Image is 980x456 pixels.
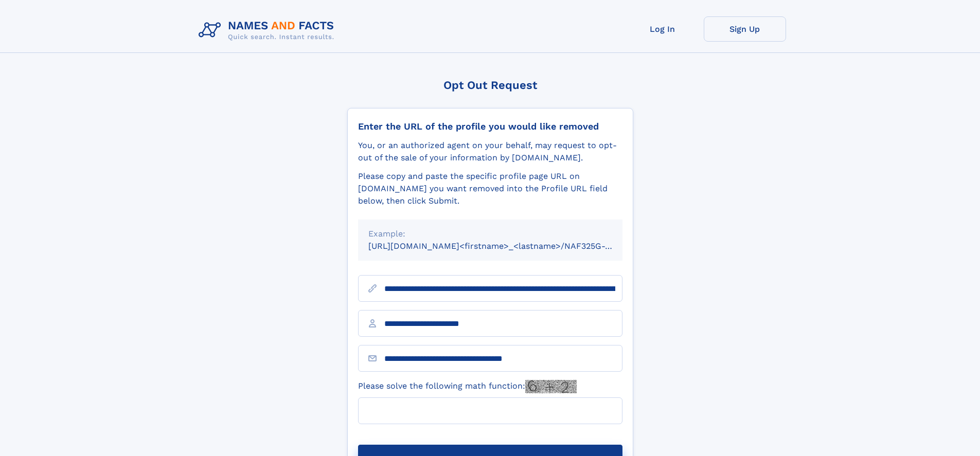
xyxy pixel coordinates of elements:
a: Sign Up [704,16,786,42]
small: [URL][DOMAIN_NAME]<firstname>_<lastname>/NAF325G-xxxxxxxx [368,241,642,251]
label: Please solve the following math function: [358,380,577,393]
img: Logo Names and Facts [194,16,343,44]
a: Log In [621,16,704,42]
div: Enter the URL of the profile you would like removed [358,121,622,132]
div: Example: [368,228,612,240]
div: Please copy and paste the specific profile page URL on [DOMAIN_NAME] you want removed into the Pr... [358,170,622,207]
div: Opt Out Request [347,79,633,92]
div: You, or an authorized agent on your behalf, may request to opt-out of the sale of your informatio... [358,139,622,164]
